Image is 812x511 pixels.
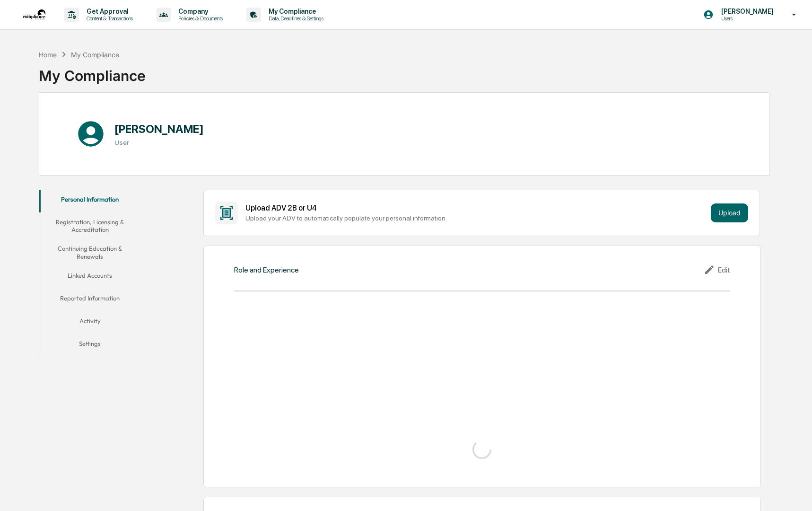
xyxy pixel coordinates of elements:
[114,139,204,146] h3: User
[39,239,141,266] button: Continuing Education & Renewals
[714,8,778,15] p: [PERSON_NAME]
[39,212,141,239] button: Registration, Licensing & Accreditation
[171,15,227,22] p: Policies & Documents
[714,15,778,22] p: Users
[261,8,328,15] p: My Compliance
[245,214,707,222] div: Upload your ADV to automatically populate your personal information.
[39,190,141,212] button: Personal Information
[39,51,57,59] div: Home
[39,266,141,289] button: Linked Accounts
[71,51,119,59] div: My Compliance
[39,334,141,357] button: Settings
[79,15,138,22] p: Content & Transactions
[711,203,748,222] button: Upload
[704,264,730,275] div: Edit
[39,60,146,84] div: My Compliance
[39,311,141,334] button: Activity
[261,15,328,22] p: Data, Deadlines & Settings
[114,122,204,136] h1: [PERSON_NAME]
[79,8,138,15] p: Get Approval
[171,8,227,15] p: Company
[23,9,45,20] img: logo
[39,190,141,357] div: secondary tabs example
[234,265,299,274] div: Role and Experience
[39,289,141,311] button: Reported Information
[245,203,707,212] div: Upload ADV 2B or U4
